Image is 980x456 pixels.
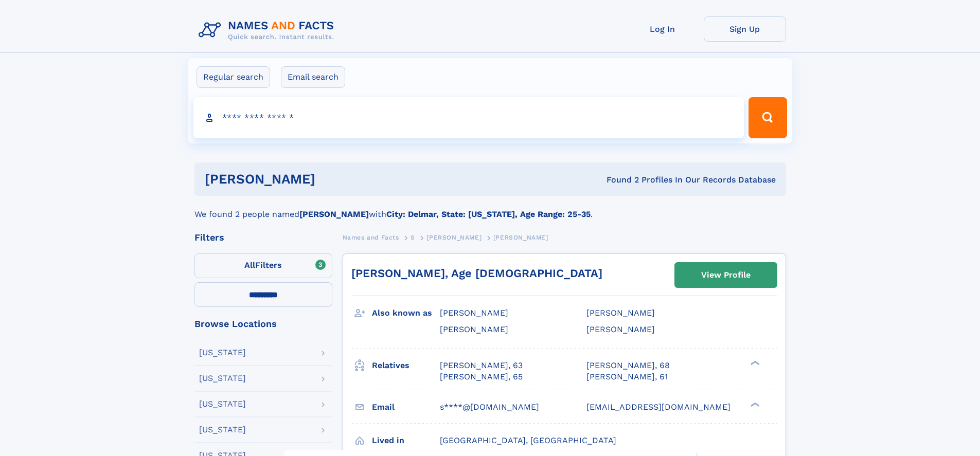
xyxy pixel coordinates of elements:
h3: Lived in [372,432,440,449]
a: View Profile [675,263,777,287]
div: We found 2 people named with . [194,196,786,221]
h3: Relatives [372,357,440,374]
span: [PERSON_NAME] [493,234,548,241]
span: [PERSON_NAME] [440,308,508,318]
input: search input [193,97,744,138]
h3: Also known as [372,304,440,322]
span: [PERSON_NAME] [586,308,655,318]
span: [PERSON_NAME] [426,234,482,241]
div: Found 2 Profiles In Our Records Database [461,174,776,186]
a: Sign Up [704,16,786,42]
span: [PERSON_NAME] [440,324,508,334]
span: S [411,234,415,241]
b: [PERSON_NAME] [299,209,369,219]
span: All [244,260,255,270]
img: Logo Names and Facts [194,16,343,44]
div: Browse Locations [194,319,332,329]
div: View Profile [701,263,751,287]
a: [PERSON_NAME], 65 [440,371,523,382]
button: Search Button [749,97,787,138]
label: Regular search [197,66,270,88]
div: [US_STATE] [199,426,246,434]
div: [US_STATE] [199,400,246,408]
div: [US_STATE] [199,374,246,382]
h3: Email [372,398,440,416]
div: ❯ [748,401,760,408]
a: Names and Facts [343,231,399,244]
a: [PERSON_NAME], 63 [440,360,523,371]
a: [PERSON_NAME], 68 [586,360,670,371]
a: Log In [621,16,704,42]
span: [EMAIL_ADDRESS][DOMAIN_NAME] [586,402,730,412]
div: Filters [194,233,332,242]
h1: [PERSON_NAME] [205,173,461,186]
span: [PERSON_NAME] [586,324,655,334]
a: [PERSON_NAME], 61 [586,371,668,382]
a: S [411,231,415,244]
b: City: Delmar, State: [US_STATE], Age Range: 25-35 [386,209,591,219]
span: [GEOGRAPHIC_DATA], [GEOGRAPHIC_DATA] [440,435,616,445]
label: Email search [281,66,345,88]
div: [US_STATE] [199,349,246,357]
a: [PERSON_NAME] [426,231,482,244]
a: [PERSON_NAME], Age [DEMOGRAPHIC_DATA] [351,267,602,280]
div: ❯ [748,359,760,366]
label: Filters [194,253,332,278]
